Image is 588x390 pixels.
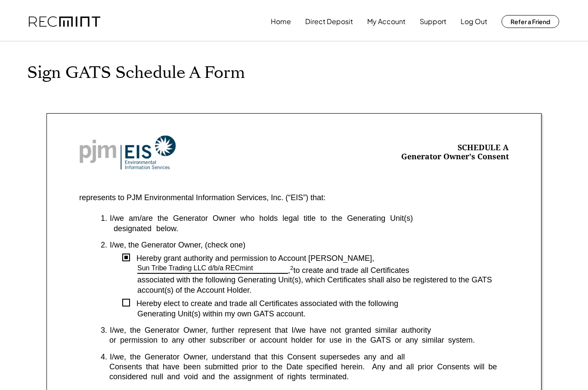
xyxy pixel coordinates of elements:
[501,15,559,28] button: Refer a Friend
[294,266,509,275] div: to create and trade all Certificates
[101,214,107,223] div: 1.
[290,265,294,271] sup: 2
[305,13,353,30] button: Direct Deposit
[137,264,253,273] div: Sun Tribe Trading LLC d/b/a RECmint
[401,143,509,162] div: SCHEDULE A Generator Owner's Consent
[101,224,509,234] div: designated below.
[101,335,509,345] div: or permission to any other subscriber or account holder for use in the GATS or any similar system.
[29,16,100,27] img: recmint-logotype%403x.png
[101,240,107,250] div: 2.
[79,193,325,203] div: represents to PJM Environmental Information Services, Inc. (“EIS”) that:
[288,266,294,275] div: ,
[461,13,487,30] button: Log Out
[110,240,509,250] div: I/we, the Generator Owner, (check one)
[110,214,509,223] div: I/we am/are the Generator Owner who holds legal title to the Generating Unit(s)
[101,352,107,362] div: 4.
[79,135,176,170] img: Screenshot%202023-10-20%20at%209.53.17%20AM.png
[130,299,509,309] div: Hereby elect to create and trade all Certificates associated with the following
[367,13,405,30] button: My Account
[271,13,291,30] button: Home
[130,254,509,263] div: Hereby grant authority and permission to Account [PERSON_NAME],
[101,362,509,382] div: Consents that have been submitted prior to the Date specified herein. Any and all prior Consents ...
[137,275,509,295] div: associated with the following Generating Unit(s), which Certificates shall also be registered to ...
[420,13,446,30] button: Support
[101,325,107,335] div: 3.
[110,352,509,362] div: I/we, the Generator Owner, understand that this Consent supersedes any and all
[110,325,509,335] div: I/we, the Generator Owner, further represent that I/we have not granted similar authority
[137,309,509,319] div: Generating Unit(s) within my own GATS account.
[27,63,561,83] h1: Sign GATS Schedule A Form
